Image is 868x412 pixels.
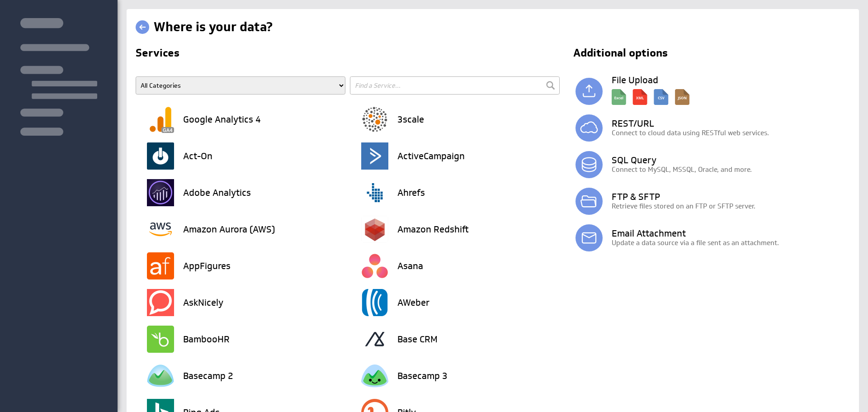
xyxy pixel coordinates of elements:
img: image7632027720258204353.png [361,216,388,243]
img: image5212420104391205579.png [361,106,388,133]
h1: Where is your data? [154,19,273,35]
img: image4271532089018294151.png [147,326,174,353]
h3: AskNicely [183,298,223,307]
h3: Adobe Analytics [183,188,251,197]
h3: Asana [397,261,423,270]
h3: FTP & SFTP [612,192,850,201]
img: image3093126248595685490.png [361,326,388,353]
h3: Ahrefs [397,188,425,197]
h3: Google Analytics 4 [183,115,261,124]
h3: Basecamp 2 [183,371,233,380]
h3: Act-On [183,152,212,161]
h3: Amazon Aurora (AWS) [183,225,275,234]
h3: Base CRM [397,335,438,344]
p: Connect to MySQL, MSSQL, Oracle, and more. [612,165,850,174]
h3: AWeber [397,298,429,307]
h3: 3scale [397,115,424,124]
h3: AppFigures [183,261,231,270]
img: image2828648019801083890.png [361,362,388,389]
img: image1137728285709518332.png [361,289,388,316]
img: email.svg [576,224,603,251]
h3: Amazon Redshift [397,225,469,234]
img: database.svg [576,151,603,178]
img: simple_rest.svg [576,114,603,142]
p: Retrieve files stored on an FTP or SFTP server. [612,201,850,211]
img: image1361835612104150966.png [147,289,174,316]
input: Find a Service... [350,76,560,95]
img: image455839341109212073.png [361,179,388,206]
h3: Email Attachment [612,229,850,238]
img: image259683944446962572.png [147,362,174,389]
input: Submit [544,79,557,92]
p: Connect to cloud data using RESTful web services. [612,128,850,137]
h3: REST/URL [612,119,850,128]
img: image6239696482622088708.png [147,216,174,243]
h3: ActiveCampaign [397,152,465,161]
p: Update a data source via a file sent as an attachment. [612,238,850,247]
img: image7123355047139026446.png [147,179,174,206]
h3: File Upload [612,76,850,85]
h3: BambooHR [183,335,230,344]
h2: Additional options [564,47,847,62]
img: ftp.svg [576,188,603,215]
img: image9187947030682302895.png [361,142,388,170]
h3: Basecamp 3 [397,371,448,380]
img: local_description.svg [612,85,689,105]
img: image772416011628122514.png [361,252,388,279]
h3: SQL Query [612,156,850,165]
img: image4488369603297424195.png [147,142,174,170]
h2: Services [136,47,561,62]
img: image7083839964087255944.png [147,252,174,279]
img: image6502031566950861830.png [147,106,174,133]
img: local.svg [576,78,603,105]
img: skeleton-sidenav.svg [20,18,97,136]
